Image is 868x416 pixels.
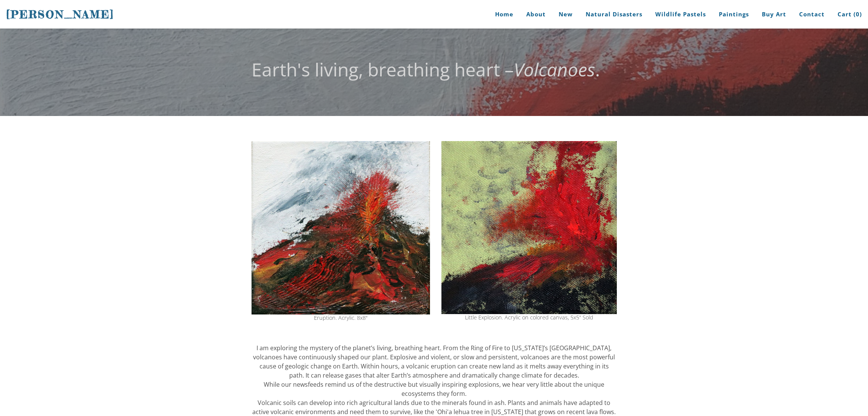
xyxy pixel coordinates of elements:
font: Earth's living, breathing heart – . [252,57,600,82]
a: [PERSON_NAME] [6,7,114,22]
span: While our newsfeeds remind us of the destructive but visually inspiring explosions, we hear very ... [264,380,604,398]
span: 0 [856,10,860,18]
div: Little Explosion. Acrylic on colored canvas, 5x5" Sold [441,315,617,320]
img: volcano explosion [441,141,617,314]
em: Volcanoes [514,57,595,82]
img: volcano eruption [252,141,430,314]
span: [PERSON_NAME] [6,8,114,21]
div: Eruption. Acrylic. 8x8" [252,315,430,321]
